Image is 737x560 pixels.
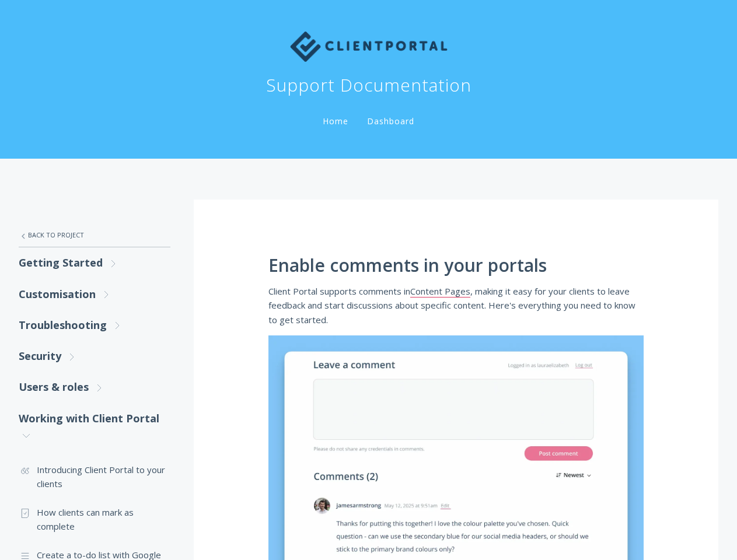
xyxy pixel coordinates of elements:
[268,284,644,327] p: Client Portal supports comments in , making it easy for your clients to leave feedback and start ...
[19,372,170,402] a: Users & roles
[365,116,417,127] a: Dashboard
[320,116,351,127] a: Home
[410,285,470,297] a: Content Pages
[19,498,170,541] a: How clients can mark as complete
[19,403,170,452] a: Working with Client Portal
[19,310,170,341] a: Troubleshooting
[19,247,170,278] a: Getting Started
[268,256,644,275] h1: Enable comments in your portals
[266,73,471,97] h1: Support Documentation
[19,341,170,372] a: Security
[19,223,170,247] a: Back to Project
[19,279,170,310] a: Customisation
[19,456,170,498] a: Introducing Client Portal to your clients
